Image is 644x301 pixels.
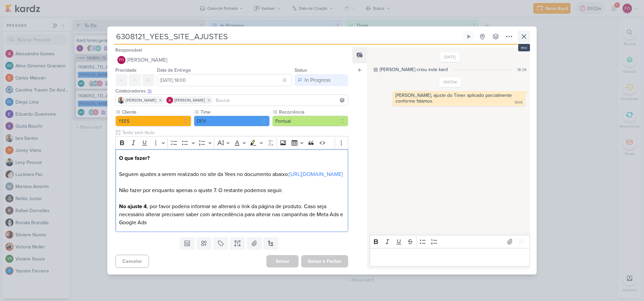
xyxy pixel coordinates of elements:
span: [PERSON_NAME] [127,56,167,64]
label: Recorrência [278,109,348,116]
img: Iara Santos [118,97,124,104]
button: Cancelar [115,255,149,268]
button: DEV [194,116,270,126]
input: Kard Sem Título [114,31,462,43]
img: Alessandra Gomes [166,97,173,104]
input: Texto sem título [121,129,348,136]
div: Editor editing area: main [370,248,530,266]
div: Colaboradores [115,87,348,95]
label: Time [200,109,270,116]
div: 18:26 [517,67,527,73]
label: Responsável [115,47,142,53]
button: FO [PERSON_NAME] [115,54,348,66]
p: Seguem ajustes a serem realizado no site da Yees no documento abaixo: Não fazer por enquanto apen... [119,154,344,227]
label: Prioridade [115,67,137,73]
input: Buscar [214,96,346,104]
button: Pontual [272,116,348,126]
div: [PERSON_NAME], ajuste do Timer aplicado parcialmente conforme falamos. [395,93,513,104]
p: FO [119,58,124,62]
strong: O que fazer? [119,155,150,162]
span: [PERSON_NAME] [174,97,205,103]
div: In Progress [305,76,330,84]
div: Editor toolbar [115,136,348,149]
div: Ligar relógio [466,34,472,39]
div: [PERSON_NAME] criou este kard [380,66,448,73]
div: Fabio Oliveira [117,56,125,64]
span: [PERSON_NAME] [126,97,156,103]
label: Cliente [121,109,191,116]
div: 18:46 [515,100,523,105]
div: esc [518,44,530,51]
label: Data de Entrega [157,67,191,73]
a: [URL][DOMAIN_NAME] [289,171,343,178]
button: In Progress [294,74,348,86]
div: Editor editing area: main [115,149,348,232]
strong: No ajuste 4 [119,203,147,210]
button: YEES [115,116,191,126]
input: Select a date [157,74,292,86]
div: Editor toolbar [370,235,530,248]
label: Status [294,67,307,73]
